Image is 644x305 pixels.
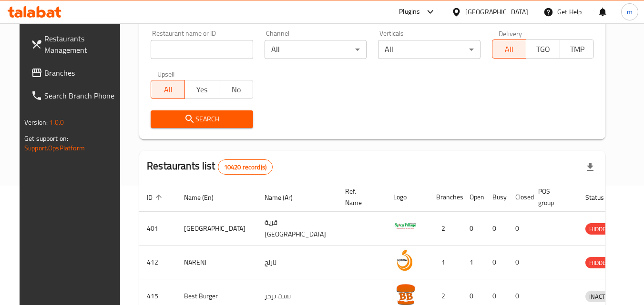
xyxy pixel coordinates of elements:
[429,212,462,246] td: 2
[345,186,374,208] span: Ref. Name
[151,110,253,128] button: Search
[462,183,485,212] th: Open
[585,192,616,203] span: Status
[508,183,531,212] th: Closed
[485,246,508,279] td: 0
[265,40,367,59] div: All
[585,291,618,302] span: INACTIVE
[429,183,462,212] th: Branches
[429,246,462,279] td: 1
[176,246,257,279] td: NARENJ
[462,246,485,279] td: 1
[378,40,480,59] div: All
[184,80,219,99] button: Yes
[155,83,181,97] span: All
[399,6,420,18] div: Plugins
[218,159,273,175] div: Total records count
[147,192,165,203] span: ID
[462,212,485,246] td: 0
[508,212,531,246] td: 0
[151,40,253,59] input: Search for restaurant name or ID..
[526,39,560,59] button: TGO
[23,27,127,61] a: Restaurants Management
[24,132,68,145] span: Get support on:
[564,42,590,56] span: TMP
[223,83,249,97] span: No
[218,163,272,172] span: 10420 record(s)
[24,116,48,128] span: Version:
[147,159,273,175] h2: Restaurants list
[139,212,176,246] td: 401
[585,257,614,268] div: HIDDEN
[23,84,127,107] a: Search Branch Phone
[579,156,602,178] div: Export file
[485,212,508,246] td: 0
[627,7,633,17] span: m
[585,224,614,235] span: HIDDEN
[530,42,556,56] span: TGO
[257,212,337,246] td: قرية [GEOGRAPHIC_DATA]
[151,80,185,99] button: All
[44,67,120,79] span: Branches
[485,183,508,212] th: Busy
[508,246,531,279] td: 0
[257,246,337,279] td: نارنج
[492,39,526,59] button: All
[184,192,226,203] span: Name (En)
[176,212,257,246] td: [GEOGRAPHIC_DATA]
[585,291,618,302] div: INACTIVE
[44,90,120,101] span: Search Branch Phone
[157,70,175,77] label: Upsell
[158,113,245,125] span: Search
[265,192,305,203] span: Name (Ar)
[560,39,594,59] button: TMP
[465,7,528,17] div: [GEOGRAPHIC_DATA]
[44,33,120,56] span: Restaurants Management
[386,183,429,212] th: Logo
[219,80,253,99] button: No
[393,215,417,238] img: Spicy Village
[585,223,614,235] div: HIDDEN
[139,246,176,279] td: 412
[49,116,64,128] span: 1.0.0
[496,42,522,56] span: All
[24,142,85,154] a: Support.OpsPlatform
[585,257,614,268] span: HIDDEN
[189,83,215,97] span: Yes
[499,30,522,37] label: Delivery
[393,248,417,272] img: NARENJ
[23,61,127,84] a: Branches
[538,186,566,208] span: POS group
